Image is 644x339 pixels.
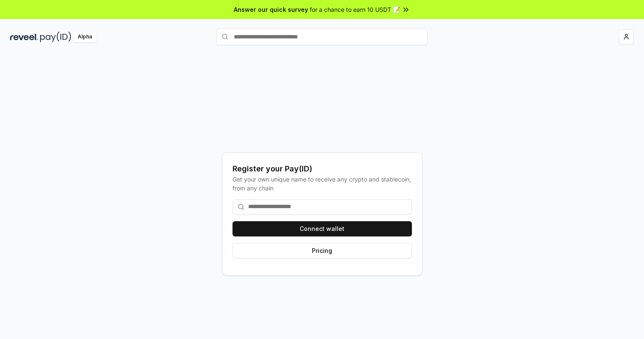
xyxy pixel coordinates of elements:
span: for a chance to earn 10 USDT 📝 [310,5,400,14]
button: Connect wallet [233,221,412,236]
span: Answer our quick survey [234,5,308,14]
img: reveel_dark [10,32,38,42]
div: Register your Pay(ID) [233,163,412,175]
img: pay_id [40,32,71,42]
button: Pricing [233,243,412,258]
div: Get your own unique name to receive any crypto and stablecoin, from any chain [233,175,412,193]
div: Alpha [73,32,97,42]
